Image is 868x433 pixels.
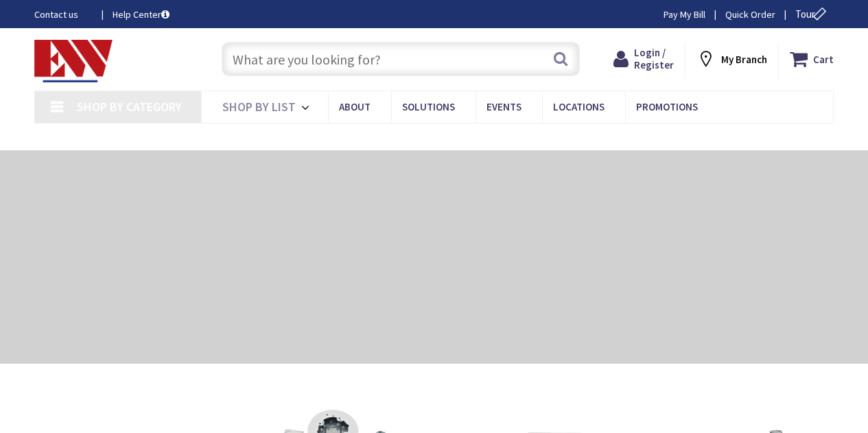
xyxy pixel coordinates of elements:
[664,8,705,21] a: Pay My Bill
[613,47,674,71] a: Login / Register
[113,8,169,21] a: Help Center
[34,8,91,21] a: Contact us
[813,47,834,71] strong: Cart
[636,100,698,113] span: Promotions
[339,100,371,113] span: About
[222,42,580,76] input: What are you looking for?
[725,8,775,21] a: Quick Order
[721,53,767,66] strong: My Branch
[34,40,113,82] img: Electrical Wholesalers, Inc.
[77,99,182,115] span: Shop By Category
[696,47,767,71] div: My Branch
[634,46,674,71] span: Login / Register
[402,100,455,113] span: Solutions
[790,47,834,71] a: Cart
[222,99,296,115] span: Shop By List
[795,8,830,21] span: Tour
[486,100,521,113] span: Events
[553,100,605,113] span: Locations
